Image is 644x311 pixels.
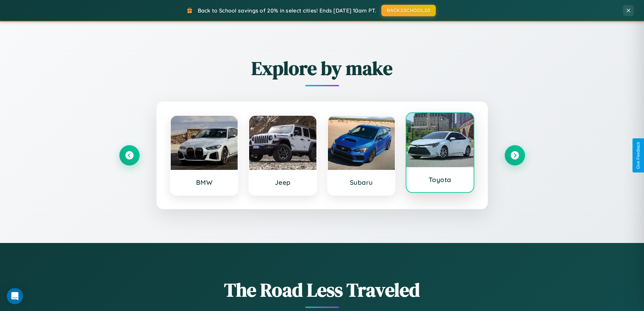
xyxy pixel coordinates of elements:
h3: BMW [177,178,231,186]
h3: Subaru [335,178,388,186]
button: BACK2SCHOOL20 [381,5,436,16]
h2: Explore by make [119,55,525,81]
div: Open Intercom Messenger [7,288,23,304]
span: Back to School savings of 20% in select cities! Ends [DATE] 10am PT. [198,7,376,14]
h1: The Road Less Traveled [119,277,525,303]
div: Give Feedback [636,142,641,169]
h3: Jeep [256,178,310,186]
h3: Toyota [413,176,467,184]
